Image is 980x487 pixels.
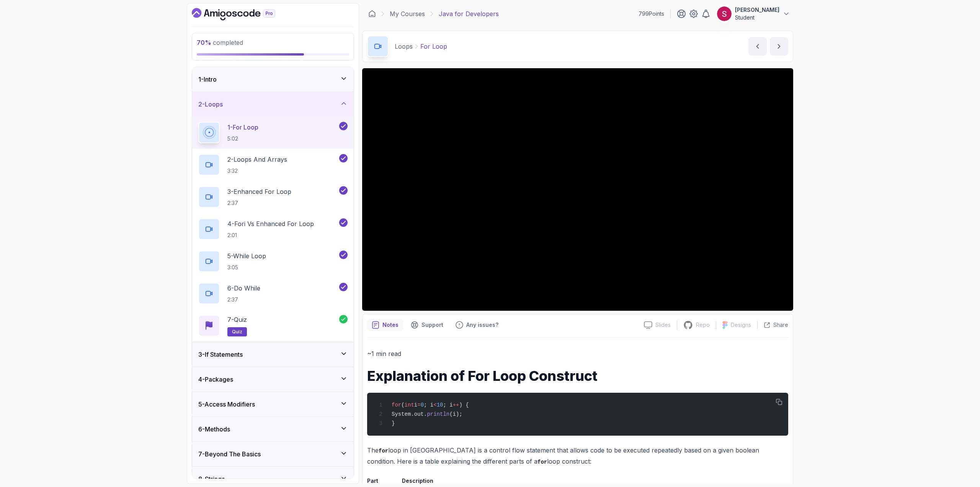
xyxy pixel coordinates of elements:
[198,251,348,272] button: 5-While Loop3:05
[392,411,427,417] span: System.out.
[717,7,732,21] img: user profile image
[735,6,779,14] p: [PERSON_NAME]
[227,251,266,261] p: 5 - While Loop
[227,264,266,271] p: 3:05
[227,123,258,132] p: 1 - For Loop
[420,42,447,51] p: For Loop
[437,402,443,408] span: 10
[192,442,354,466] button: 7-Beyond The Basics
[392,402,401,408] span: for
[421,321,443,329] p: Support
[227,231,314,239] p: 2:01
[192,342,354,367] button: 3-If Statements
[443,402,452,408] span: ; i
[382,321,399,329] p: Notes
[421,402,424,408] span: 0
[451,319,503,331] button: Feedback button
[735,14,779,21] p: Student
[427,411,449,417] span: println
[198,283,348,304] button: 6-Do While2:37
[392,420,395,426] span: }
[453,402,459,408] span: ++
[459,402,469,408] span: ) {
[367,319,403,331] button: notes button
[192,92,354,116] button: 2-Loops
[198,154,348,175] button: 2-Loops And Arrays3:32
[192,417,354,441] button: 6-Methods
[198,425,230,434] h3: 6 - Methods
[406,319,448,331] button: Support button
[192,367,354,392] button: 4-Packages
[417,402,420,408] span: =
[227,155,287,164] p: 2 - Loops And Arrays
[424,402,433,408] span: ; i
[770,37,788,56] button: next content
[401,402,404,408] span: (
[198,122,348,143] button: 1-For Loop5:02
[227,135,258,143] p: 5:02
[197,39,211,46] span: 70 %
[198,449,261,459] h3: 7 - Beyond The Basics
[198,400,255,409] h3: 5 - Access Modifiers
[748,37,767,56] button: previous content
[414,402,417,408] span: i
[192,392,354,416] button: 5-Access Modifiers
[198,100,223,109] h3: 2 - Loops
[379,448,388,454] code: for
[227,315,247,324] p: 7 - Quiz
[227,284,260,293] p: 6 - Do While
[537,459,547,465] code: for
[198,474,225,484] h3: 8 - Strings
[449,411,462,417] span: (i);
[227,187,291,196] p: 3 - Enhanced For Loop
[367,445,788,467] p: The loop in [GEOGRAPHIC_DATA] is a control flow statement that allows code to be executed repeate...
[227,167,287,175] p: 3:32
[362,68,793,311] iframe: 1 - For Loop
[198,218,348,240] button: 4-Fori vs Enhanced For Loop2:01
[227,219,314,228] p: 4 - Fori vs Enhanced For Loop
[639,10,664,18] p: 799 Points
[232,329,242,335] span: quiz
[198,186,348,208] button: 3-Enhanced For Loop2:37
[390,9,425,18] a: My Courses
[198,75,217,84] h3: 1 - Intro
[757,321,788,329] button: Share
[367,368,788,384] h1: Explanation of For Loop Construct
[198,350,243,359] h3: 3 - If Statements
[395,42,413,51] p: Loops
[227,296,260,303] p: 2:37
[197,39,243,46] span: completed
[433,402,436,408] span: <
[717,6,790,21] button: user profile image[PERSON_NAME]Student
[198,315,348,336] button: 7-Quizquiz
[405,402,414,408] span: int
[198,375,233,384] h3: 4 - Packages
[466,321,498,329] p: Any issues?
[192,67,354,92] button: 1-Intro
[439,9,499,18] p: Java for Developers
[773,321,788,329] p: Share
[696,321,710,329] p: Repo
[367,348,788,359] p: ~1 min read
[731,321,751,329] p: Designs
[368,10,376,18] a: Dashboard
[655,321,671,329] p: Slides
[227,199,291,207] p: 2:37
[192,8,293,20] a: Dashboard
